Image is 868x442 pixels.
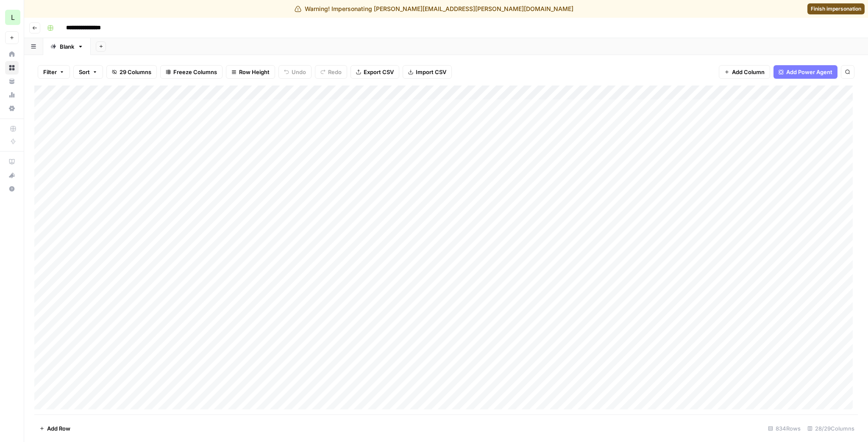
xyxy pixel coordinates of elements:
[11,12,15,22] span: L
[5,102,19,115] a: Settings
[106,65,157,79] button: 29 Columns
[226,65,275,79] button: Row Height
[416,68,446,76] span: Import CSV
[120,68,151,76] span: 29 Columns
[239,68,270,76] span: Row Height
[47,424,70,433] span: Add Row
[43,68,57,76] span: Filter
[364,68,394,76] span: Export CSV
[5,182,19,196] button: Help + Support
[732,68,765,76] span: Add Column
[351,65,399,79] button: Export CSV
[43,38,91,55] a: Blank
[765,422,804,435] div: 834 Rows
[315,65,347,79] button: Redo
[5,88,19,102] a: Usage
[403,65,452,79] button: Import CSV
[5,155,19,169] a: AirOps Academy
[5,47,19,61] a: Home
[807,3,865,14] a: Finish impersonation
[160,65,223,79] button: Freeze Columns
[173,68,217,76] span: Freeze Columns
[292,68,306,76] span: Undo
[38,65,70,79] button: Filter
[79,68,90,76] span: Sort
[5,169,19,182] button: What's new?
[5,61,19,75] a: Browse
[5,75,19,88] a: Your Data
[5,7,19,28] button: Workspace: Lob
[719,65,770,79] button: Add Column
[804,422,858,435] div: 28/29 Columns
[295,5,573,13] div: Warning! Impersonating [PERSON_NAME][EMAIL_ADDRESS][PERSON_NAME][DOMAIN_NAME]
[34,422,75,435] button: Add Row
[60,42,74,51] div: Blank
[811,5,861,13] span: Finish impersonation
[6,169,18,182] div: What's new?
[773,65,837,79] button: Add Power Agent
[278,65,312,79] button: Undo
[73,65,103,79] button: Sort
[328,68,342,76] span: Redo
[786,68,832,76] span: Add Power Agent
